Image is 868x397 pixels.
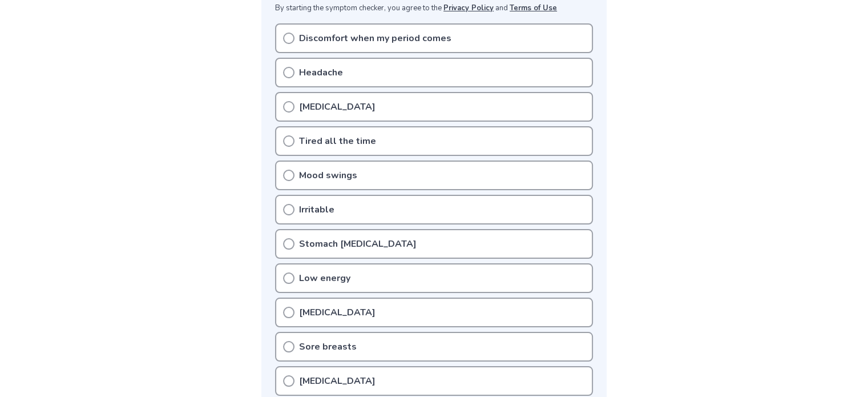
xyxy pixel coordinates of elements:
[299,203,334,216] p: Irritable
[299,271,350,285] p: Low energy
[299,237,417,251] p: Stomach [MEDICAL_DATA]
[275,3,593,14] p: By starting the symptom checker, you agree to the and
[299,374,376,388] p: [MEDICAL_DATA]
[299,169,357,182] p: Mood swings
[299,340,357,354] p: Sore breasts
[299,306,376,319] p: [MEDICAL_DATA]
[299,66,343,79] p: Headache
[510,3,557,13] a: Terms of Use
[299,31,451,45] p: Discomfort when my period comes
[299,134,376,148] p: Tired all the time
[299,100,376,114] p: [MEDICAL_DATA]
[443,3,494,13] a: Privacy Policy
